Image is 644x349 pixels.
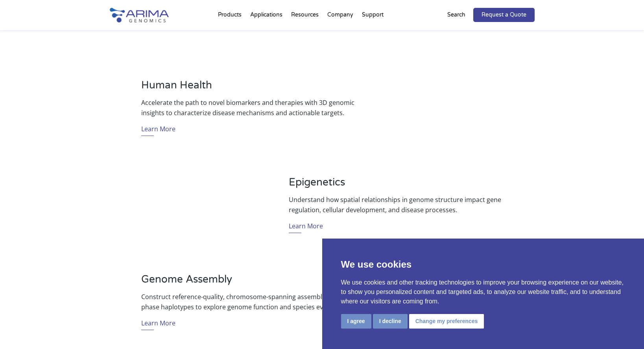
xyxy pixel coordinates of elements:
p: We use cookies and other tracking technologies to improve your browsing experience on our website... [341,278,626,306]
button: I decline [373,314,408,329]
a: Learn More [141,318,175,330]
p: Search [447,10,465,20]
p: Understand how spatial relationships in genome structure impact gene regulation, cellular develop... [289,195,503,215]
a: Request a Quote [473,8,535,22]
button: Change my preferences [409,314,484,329]
button: I agree [341,314,371,329]
p: Construct reference-quality, chromosome-spanning assemblies and phase haplotypes to explore genom... [141,292,355,312]
a: Learn More [289,221,323,233]
h3: Human Health [141,79,355,97]
h3: Genome Assembly [141,273,355,292]
p: We use cookies [341,257,626,272]
img: Arima-Genomics-logo [110,8,169,22]
a: Learn More [141,124,175,136]
p: Accelerate the path to novel biomarkers and therapies with 3D genomic insights to characterize di... [141,97,355,118]
h3: Epigenetics [289,176,503,195]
